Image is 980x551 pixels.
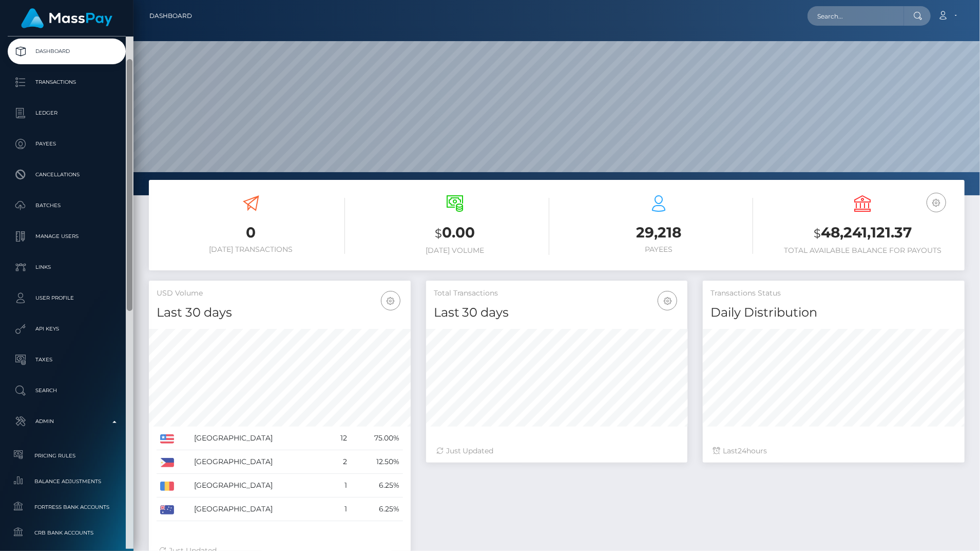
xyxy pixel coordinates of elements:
a: Dashboard [8,39,126,64]
span: CRB Bank Accounts [12,527,122,539]
img: PH.png [160,458,174,467]
p: Cancellations [12,167,122,182]
p: Batches [12,198,122,213]
a: Admin [8,409,126,434]
a: Transactions [8,69,126,95]
td: 12.50% [351,450,402,474]
td: [GEOGRAPHIC_DATA] [190,474,329,498]
h5: USD Volume [157,288,403,299]
p: Dashboard [12,44,122,59]
td: 75.00% [351,427,402,450]
a: Manage Users [8,224,126,249]
div: Last hours [713,446,954,456]
h3: 48,241,121.37 [768,223,957,244]
h3: 0 [157,223,345,243]
p: Admin [12,414,122,429]
td: 1 [329,498,351,521]
td: 2 [329,450,351,474]
td: 12 [329,427,351,450]
td: 6.25% [351,498,402,521]
a: Ledger [8,100,126,126]
h4: Last 30 days [157,304,403,322]
small: $ [435,226,442,241]
a: Links [8,254,126,280]
h5: Total Transactions [434,288,680,299]
h6: Payees [565,245,753,254]
a: Batches [8,193,126,218]
h3: 0.00 [360,223,549,244]
span: 24 [738,446,746,455]
a: CRB Bank Accounts [8,522,126,544]
td: 6.25% [351,474,402,498]
img: RO.png [160,482,174,491]
a: Pricing Rules [8,445,126,467]
small: $ [814,226,821,241]
a: Cancellations [8,162,126,188]
p: API Keys [12,321,122,337]
span: Balance Adjustments [12,475,122,487]
span: Pricing Rules [12,450,122,462]
td: [GEOGRAPHIC_DATA] [190,450,329,474]
span: Fortress Bank Accounts [12,501,122,513]
td: [GEOGRAPHIC_DATA] [190,498,329,521]
h6: [DATE] Transactions [157,245,345,254]
a: Dashboard [149,5,192,27]
a: Balance Adjustments [8,470,126,492]
p: Taxes [12,352,122,368]
p: Ledger [12,105,122,121]
img: US.png [160,434,174,444]
p: Manage Users [12,229,122,244]
p: Payees [12,136,122,152]
h4: Last 30 days [434,304,680,322]
p: Search [12,383,122,398]
h6: [DATE] Volume [360,246,549,255]
h6: Total Available Balance for Payouts [768,246,957,255]
h5: Transactions Status [710,288,957,299]
h3: 29,218 [565,223,753,243]
h4: Daily Distribution [710,304,957,322]
a: Taxes [8,347,126,373]
div: Just Updated [436,446,678,456]
p: User Profile [12,290,122,306]
a: User Profile [8,285,126,311]
p: Transactions [12,75,122,90]
input: Search... [808,6,904,26]
a: Payees [8,131,126,157]
a: Fortress Bank Accounts [8,496,126,518]
td: 1 [329,474,351,498]
a: API Keys [8,316,126,342]
p: Links [12,260,122,275]
a: Search [8,378,126,403]
td: [GEOGRAPHIC_DATA] [190,427,329,450]
img: AU.png [160,505,174,515]
img: MassPay Logo [21,8,112,28]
